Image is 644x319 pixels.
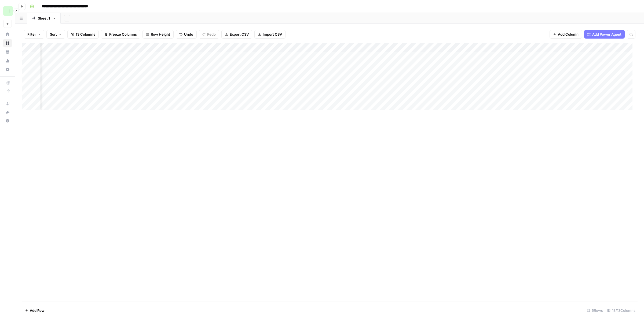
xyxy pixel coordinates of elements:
[27,32,36,37] span: Filter
[50,32,57,37] span: Sort
[3,30,12,39] a: Home
[263,32,282,37] span: Import CSV
[605,306,638,315] div: 13/13 Columns
[176,30,197,39] button: Undo
[3,108,12,117] button: What's new?
[254,30,286,39] button: Import CSV
[3,4,12,18] button: Workspace: Hasbrook
[584,30,625,39] button: Add Power Agent
[24,30,44,39] button: Filter
[76,32,95,37] span: 13 Columns
[550,30,582,39] button: Add Column
[67,30,99,39] button: 13 Columns
[558,32,579,37] span: Add Column
[230,32,249,37] span: Export CSV
[109,32,137,37] span: Freeze Columns
[27,13,61,24] a: Sheet 1
[6,8,10,14] span: H
[3,57,12,65] a: Usage
[199,30,219,39] button: Redo
[3,108,12,116] div: What's new?
[221,30,252,39] button: Export CSV
[585,306,605,315] div: 6 Rows
[30,308,45,313] span: Add Row
[22,306,48,315] button: Add Row
[3,117,12,125] button: Help + Support
[151,32,170,37] span: Row Height
[38,16,50,21] div: Sheet 1
[46,30,65,39] button: Sort
[207,32,216,37] span: Redo
[592,32,621,37] span: Add Power Agent
[3,48,12,56] a: Your Data
[3,65,12,74] a: Settings
[184,32,193,37] span: Undo
[3,39,12,47] a: Browse
[142,30,174,39] button: Row Height
[101,30,140,39] button: Freeze Columns
[3,99,12,108] a: AirOps Academy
